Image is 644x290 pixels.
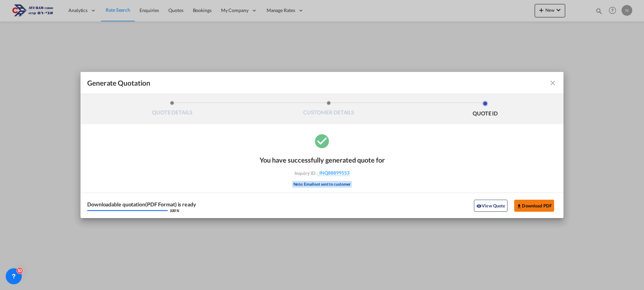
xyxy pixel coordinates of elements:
[260,156,385,164] div: You have successfully generated quote for
[87,202,196,207] div: Downloadable quotation(PDF Format) is ready
[87,79,150,87] span: Generate Quotation
[476,203,482,209] md-icon: icon-eye
[283,170,361,176] div: Inquiry ID :
[169,209,179,212] div: 100 %
[318,170,350,176] span: INQ88899553
[314,132,330,149] md-icon: icon-checkbox-marked-circle
[474,200,507,212] button: icon-eyeView Quote
[94,101,251,119] li: QUOTE DETAILS
[549,79,557,87] md-icon: icon-close fg-AAA8AD cursor m-0
[251,101,407,119] li: CUSTOMER DETAILS
[407,101,563,119] li: QUOTE ID
[80,72,563,218] md-dialog: Generate QuotationQUOTE ...
[292,181,352,188] div: Note: Email not sent to customer
[514,200,554,212] button: Download PDF
[517,203,522,209] md-icon: icon-download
